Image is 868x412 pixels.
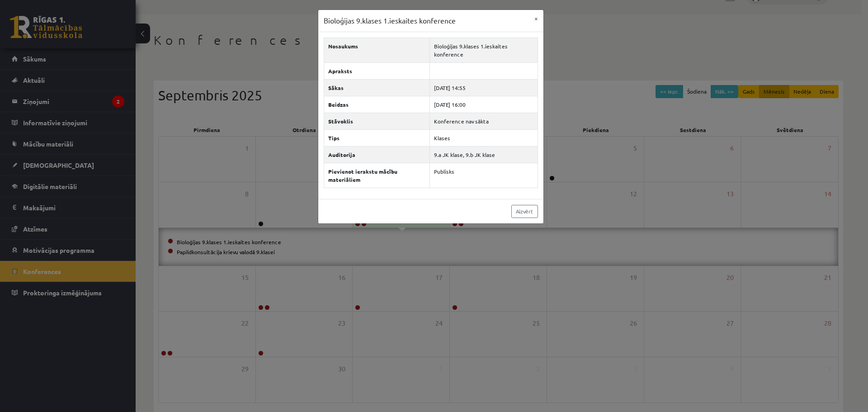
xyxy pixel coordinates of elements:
a: Aizvērt [511,205,538,218]
th: Beidzas [324,96,430,113]
td: Klases [430,129,538,146]
th: Pievienot ierakstu mācību materiāliem [324,163,430,188]
td: [DATE] 14:55 [430,79,538,96]
td: 9.a JK klase, 9.b JK klase [430,146,538,163]
th: Sākas [324,79,430,96]
button: × [529,10,543,27]
h3: Bioloģijas 9.klases 1.ieskaites konference [324,15,456,26]
th: Auditorija [324,146,430,163]
td: Publisks [430,163,538,188]
th: Apraksts [324,62,430,79]
th: Tips [324,129,430,146]
td: Bioloģijas 9.klases 1.ieskaites konference [430,38,538,62]
th: Stāvoklis [324,113,430,129]
td: [DATE] 16:00 [430,96,538,113]
td: Konference nav sākta [430,113,538,129]
th: Nosaukums [324,38,430,62]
